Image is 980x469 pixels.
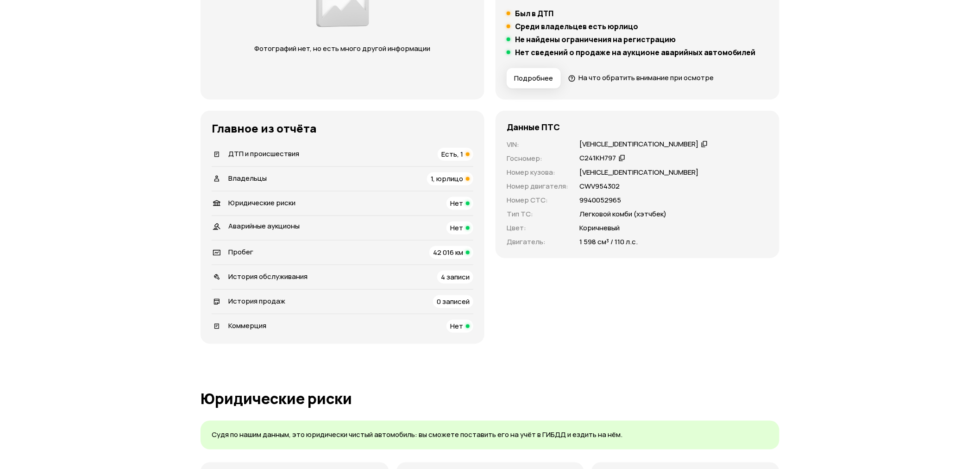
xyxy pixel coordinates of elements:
[507,181,568,191] p: Номер двигателя :
[515,9,553,18] h5: Был в ДТП
[579,153,616,163] div: С241КН797
[507,122,560,132] h4: Данные ПТС
[507,209,568,219] p: Тип ТС :
[228,321,266,330] span: Коммерция
[579,181,620,191] p: CWV954302
[228,272,308,281] span: История обслуживания
[579,237,638,247] p: 1 598 см³ / 110 л.с.
[515,22,638,31] h5: Среди владельцев есть юрлицо
[450,223,463,233] span: Нет
[507,195,568,205] p: Номер СТС :
[201,390,779,407] h1: Юридические риски
[212,122,473,135] h3: Главное из отчёта
[245,44,440,54] p: Фотографий нет, но есть много другой информации
[228,296,285,306] span: История продаж
[228,149,299,158] span: ДТП и происшествия
[507,68,561,89] button: Подробнее
[579,167,698,177] p: [VEHICLE_IDENTIFICATION_NUMBER]
[515,48,756,57] h5: Нет сведений о продаже на аукционе аварийных автомобилей
[579,139,698,149] div: [VEHICLE_IDENTIFICATION_NUMBER]
[507,237,568,247] p: Двигатель :
[515,35,676,44] h5: Не найдены ограничения на регистрацию
[579,223,620,233] p: Коричневый
[228,221,300,231] span: Аварийные аукционы
[228,247,253,257] span: Пробег
[431,174,463,184] span: 1, юрлицо
[437,297,470,306] span: 0 записей
[507,223,568,233] p: Цвет :
[578,73,714,82] span: На что обратить внимание при осмотре
[507,167,568,177] p: Номер кузова :
[441,272,470,282] span: 4 записи
[450,198,463,208] span: Нет
[579,209,666,219] p: Легковой комби (хэтчбек)
[441,149,463,159] span: Есть, 1
[514,74,553,83] span: Подробнее
[507,139,568,150] p: VIN :
[579,195,621,205] p: 9940052965
[228,198,295,208] span: Юридические риски
[433,247,463,257] span: 42 016 км
[507,153,568,164] p: Госномер :
[568,73,714,82] a: На что обратить внимание при осмотре
[228,173,267,183] span: Владельцы
[450,321,463,331] span: Нет
[212,430,768,440] p: Судя по нашим данным, это юридически чистый автомобиль: вы сможете поставить его на учёт в ГИБДД ...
